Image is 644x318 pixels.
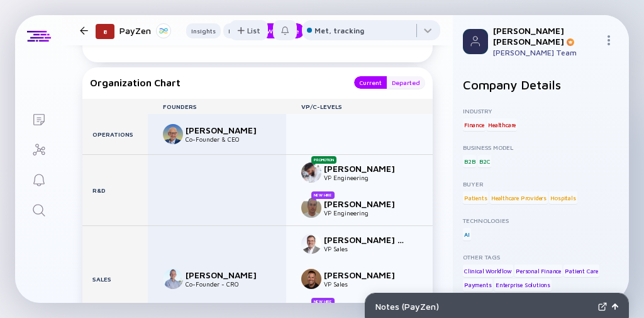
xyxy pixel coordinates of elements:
a: Reminders [15,164,62,194]
button: List [230,20,268,40]
img: Menu [604,35,614,45]
div: Clinical Workflow [463,264,513,277]
div: New Hire [311,191,335,199]
button: Current [354,76,387,89]
div: Other Tags [463,253,619,261]
img: Itzik Cohen picture [163,124,183,144]
div: Notes ( PayZen ) [375,301,593,312]
div: Organization Chart [90,76,341,89]
button: Departed [387,76,425,89]
div: VP Sales [324,280,407,288]
img: Chen Frank picture [301,198,321,218]
a: Search [15,194,62,224]
div: Insights [186,25,221,37]
div: VP Engineering [324,209,407,217]
div: VP/C-Levels [286,103,433,110]
div: [PERSON_NAME] [324,198,407,209]
img: Jake Puckett picture [301,269,321,289]
div: Finance [463,118,486,131]
div: Co-Founder & CEO [186,135,269,143]
img: Open Notes [612,304,618,310]
div: B2B [463,155,476,168]
div: Promotion [311,156,336,164]
img: Tobias Mezger picture [163,269,183,289]
div: Buyer [463,180,619,188]
div: Healthcare [487,118,517,131]
div: New Hire [311,298,335,305]
div: 8 [96,24,114,39]
div: Business Model [463,144,619,151]
div: [PERSON_NAME] [186,270,269,280]
div: B2C [478,155,491,168]
a: Investor Map [15,133,62,164]
div: Met, tracking [314,26,364,35]
div: [PERSON_NAME] [PERSON_NAME] [493,25,599,47]
div: R&D [82,155,148,225]
div: Co-Founder - CRO [186,280,269,288]
div: [PERSON_NAME] [324,163,407,174]
div: Personal Finance [514,264,562,277]
button: Insights [186,23,221,38]
div: Healthcare Providers [490,191,548,204]
div: List [230,21,268,40]
div: [PERSON_NAME] [324,270,407,280]
h2: Company Details [463,77,619,92]
div: Enterprise Solutions [494,279,552,292]
div: [PERSON_NAME] [PERSON_NAME] [324,234,407,245]
div: Patients [463,191,488,204]
a: Lists [15,103,62,133]
div: [PERSON_NAME] Team [493,48,599,57]
div: Technologies [463,217,619,224]
div: Operations [82,114,148,154]
div: VP Sales [324,245,407,253]
div: Industry [463,107,619,115]
img: Expand Notes [598,302,607,311]
div: PayZen [119,23,171,38]
button: Funding [223,23,259,38]
div: Patient Care [563,264,599,277]
div: Hospitals [549,191,577,204]
div: Founders [148,103,286,110]
div: Funding [223,25,259,37]
img: Tony Mary picture [301,234,321,254]
div: Payments [463,279,492,292]
div: AI [463,228,471,241]
img: Profile Picture [463,29,488,54]
img: Tomer Steinfeld picture [301,162,321,183]
div: [PERSON_NAME] [186,125,269,135]
div: VP Engineering [324,174,407,181]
